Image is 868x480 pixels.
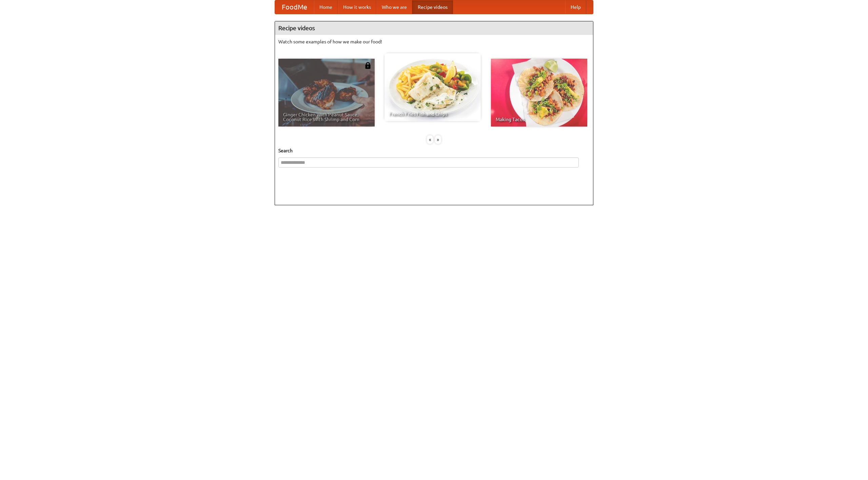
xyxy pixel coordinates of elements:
a: FoodMe [275,0,314,14]
div: « [427,135,433,144]
div: » [435,135,441,144]
a: French Fries Fish and Chips [384,53,481,121]
img: 483408.png [364,62,371,69]
h4: Recipe videos [275,21,593,35]
a: Recipe videos [412,0,453,14]
span: Making Tacos [496,117,583,122]
a: How it works [338,0,376,14]
a: Making Tacos [491,59,587,127]
a: Help [565,0,586,14]
h5: Search [278,147,590,154]
a: Home [314,0,338,14]
p: Watch some examples of how we make our food! [278,38,590,45]
a: Who we are [376,0,412,14]
span: French Fries Fish and Chips [389,112,476,116]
